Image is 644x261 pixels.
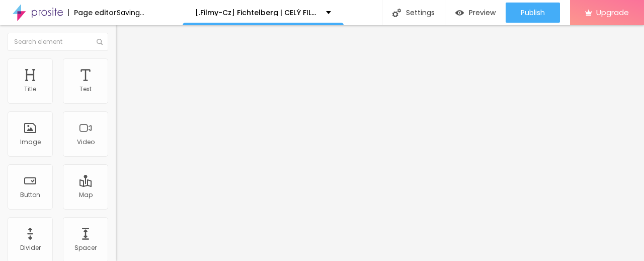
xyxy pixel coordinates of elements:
[392,9,401,17] img: Icone
[116,25,644,261] iframe: Editor
[20,139,41,146] div: Image
[74,244,97,251] div: Spacer
[20,191,40,199] div: Button
[79,86,92,93] div: Text
[521,9,545,17] span: Publish
[77,139,95,146] div: Video
[68,9,117,16] div: Page editor
[8,33,108,51] input: Search element
[20,244,41,251] div: Divider
[506,3,560,23] button: Publish
[455,9,464,17] img: view-1.svg
[195,9,318,16] p: [.Filmy-Cz] Fichtelberg | CELÝ FILM 2025 ONLINE ZDARMA SK/CZ DABING I TITULKY
[469,9,496,17] span: Preview
[596,8,629,17] span: Upgrade
[445,3,506,23] button: Preview
[79,191,93,199] div: Map
[97,39,103,45] img: Icone
[24,86,36,93] div: Title
[117,9,144,16] div: Saving...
